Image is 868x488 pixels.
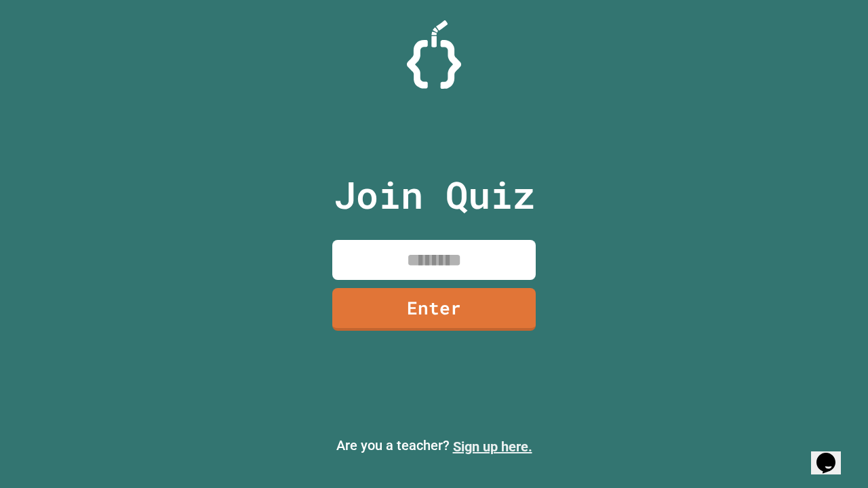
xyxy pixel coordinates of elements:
a: Enter [332,288,536,331]
p: Join Quiz [334,167,535,223]
p: Are you a teacher? [11,435,857,457]
a: Sign up here. [453,439,532,455]
iframe: chat widget [811,434,854,474]
img: Logo.svg [407,20,461,89]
